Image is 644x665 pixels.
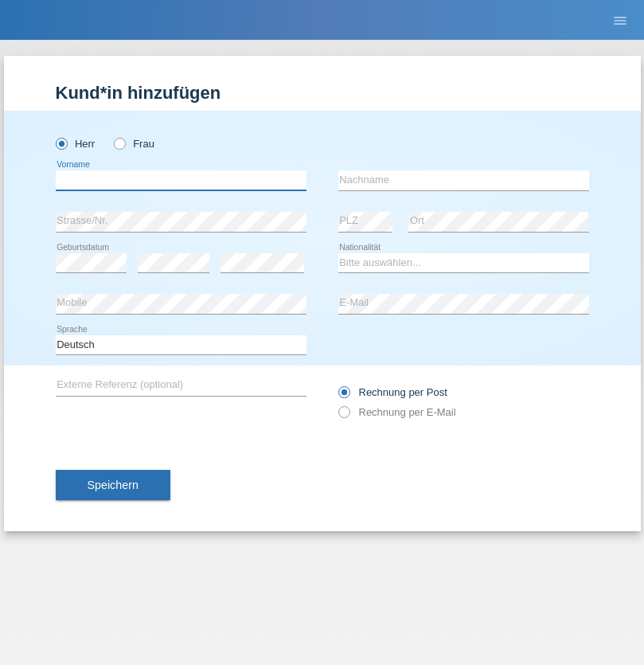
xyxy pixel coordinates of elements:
input: Rechnung per Post [338,386,349,406]
button: Speichern [56,470,170,500]
input: Herr [56,138,66,148]
label: Rechnung per Post [338,386,447,398]
label: Herr [56,138,96,150]
label: Rechnung per E-Mail [338,406,456,418]
input: Frau [114,138,124,148]
label: Frau [114,138,154,150]
a: menu [604,15,636,25]
h1: Kund*in hinzufügen [56,83,589,103]
i: menu [612,13,628,29]
span: Speichern [88,479,139,491]
input: Rechnung per E-Mail [338,406,349,426]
